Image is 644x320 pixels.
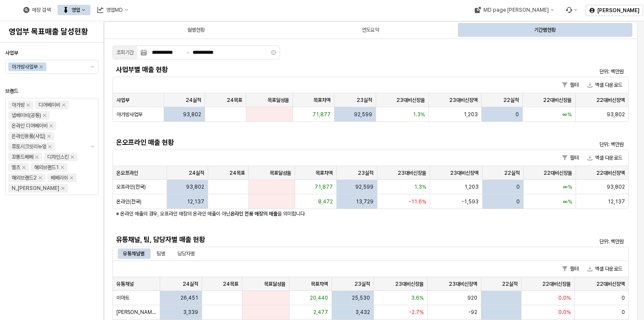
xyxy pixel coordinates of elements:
span: ∞% [563,198,572,205]
button: 엑셀 다운로드 [584,264,626,274]
span: 22대비신장율 [544,170,572,176]
span: 브랜드 [5,88,18,94]
p: 단위: 백만원 [505,68,624,75]
div: Remove 베베리쉬 [70,176,73,180]
div: 기간별현황 [534,25,556,35]
span: 3,339 [183,309,198,316]
span: 1,203 [464,183,479,190]
span: 22대비신장율 [542,281,571,287]
span: 1.3% [414,183,426,190]
span: 0 [516,183,520,190]
span: -92 [468,309,477,316]
span: 0.0% [558,294,571,301]
div: Remove 해외브랜드2 [39,176,42,180]
span: 오프라인(전국) [116,183,146,190]
span: 0 [621,309,625,316]
span: ∞% [563,183,572,190]
span: 사업부 [116,97,129,104]
span: 유통채널 [116,281,134,287]
span: 20,440 [310,294,328,301]
span: 목표달성율 [264,281,286,287]
div: 팀별 [157,248,165,259]
span: 23대비신장율 [398,170,426,176]
span: 22대비신장액 [596,97,625,104]
div: 해외브랜드2 [12,173,37,182]
span: 93,802 [183,111,201,118]
span: 93,802 [607,111,625,118]
span: 22실적 [502,281,518,287]
button: 엑셀 다운로드 [584,80,626,90]
span: 25,530 [352,294,370,301]
div: Menu item 6 [560,5,582,15]
div: Remove 온라인용품(사입) [47,134,51,138]
div: 디자인스킨 [47,153,69,161]
span: 23대비신장액 [449,281,477,287]
button: [PERSON_NAME] [586,5,643,16]
span: 목표차액 [316,170,333,176]
span: 92,599 [355,183,374,190]
span: 920 [467,294,477,301]
span: 71,877 [315,183,333,190]
p: ※ 온라인 매출의 경우, 오프라인 매장의 온라인 매출이 아닌 을 의미합니다 [116,210,539,218]
span: 온라인(전국) [116,198,142,205]
div: Remove 디자인스킨 [71,155,74,159]
span: 24실적 [186,97,201,104]
div: 꼬똥드베베 [12,153,33,161]
span: 0 [516,198,520,205]
div: Remove 냅베이비(공통) [43,114,46,117]
button: 필터 [559,80,582,90]
span: 1,203 [464,111,478,118]
div: N_[PERSON_NAME] [12,184,59,193]
div: 담당자별 [177,248,195,259]
div: 온라인 디어베이비 [12,121,48,130]
span: 3.6% [411,294,424,301]
div: 월별현황 [110,23,283,37]
span: 사업부 [5,50,18,56]
h5: 유통채널, 팀, 담당자별 매출 현황 [116,235,496,244]
span: 0.0% [558,309,571,316]
button: 영업MD [92,5,133,15]
div: MD page [PERSON_NAME] [483,7,548,13]
span: 93,802 [186,183,204,190]
div: 담당자별 [172,248,200,259]
div: 유통채널별 [123,248,145,259]
div: 영업 [71,7,80,13]
span: 13,729 [356,198,374,205]
div: 냅베이비(공통) [12,111,41,120]
button: Clear [271,50,276,55]
span: 목표차액 [313,97,331,104]
span: 24목표 [227,97,242,104]
span: 24실적 [183,281,198,287]
button: 필터 [559,264,582,274]
div: 팀별 [151,248,171,259]
span: 이마트 [116,294,129,301]
div: 베베리쉬 [51,173,68,182]
button: 엑셀 다운로드 [584,153,626,163]
span: 24실적 [189,170,204,176]
div: Remove 해외브랜드1 [61,166,64,169]
h5: 사업부별 매출 현황 [116,65,496,74]
span: 3,432 [355,309,370,316]
div: 조회기간 [116,48,134,57]
div: 디어베이비 [39,101,60,109]
span: 23실적 [354,281,370,287]
span: 2,477 [313,309,328,316]
span: 22실적 [503,97,519,104]
span: 92,599 [354,111,372,118]
button: 영업 [58,5,90,15]
p: 단위: 백만원 [505,140,624,148]
button: 제안 사항 표시 [87,60,98,73]
div: 아가방사업부 [12,62,38,71]
div: 매장 검색 [32,7,51,13]
div: 해외브랜드1 [34,163,59,172]
div: Remove 꼬똥드베베 [35,155,39,159]
span: 22대비신장액 [596,281,625,287]
div: 연도요약 [284,23,457,37]
div: Remove 엘츠 [22,166,26,169]
span: 71,877 [312,111,331,118]
div: 월별현황 [187,25,205,35]
div: Remove 퓨토시크릿리뉴얼 [48,145,52,148]
p: 단위: 백만원 [505,238,624,245]
div: MD page 이동 [469,5,559,15]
